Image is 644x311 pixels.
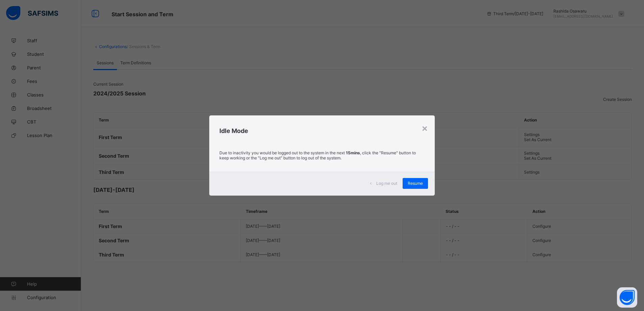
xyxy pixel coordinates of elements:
[219,150,425,160] p: Due to inactivity you would be logged out to the system in the next , click the "Resume" button t...
[408,181,423,186] span: Resume
[617,287,637,308] button: Open asap
[376,181,397,186] span: Log me out
[346,150,360,155] strong: 15mins
[422,122,428,134] div: ×
[219,127,425,134] h2: Idle Mode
